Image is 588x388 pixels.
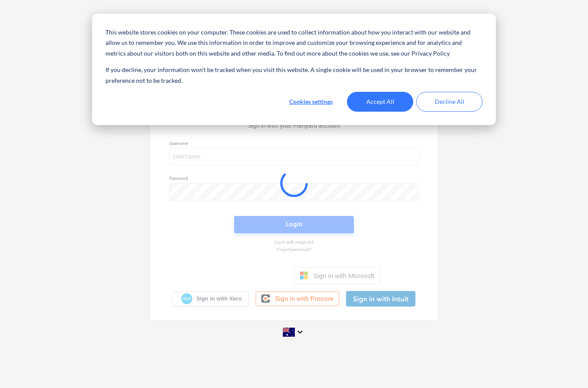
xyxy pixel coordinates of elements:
[92,14,496,125] div: Cookie banner
[416,92,483,112] button: Decline All
[347,92,413,112] button: Accept All
[105,27,483,59] p: This website stores cookies on your computer. These cookies are used to collect information about...
[105,65,483,86] p: If you decline, your information won’t be tracked when you visit this website. A single cookie wi...
[278,92,344,112] button: Cookies settings
[295,327,305,337] i: keyboard_arrow_down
